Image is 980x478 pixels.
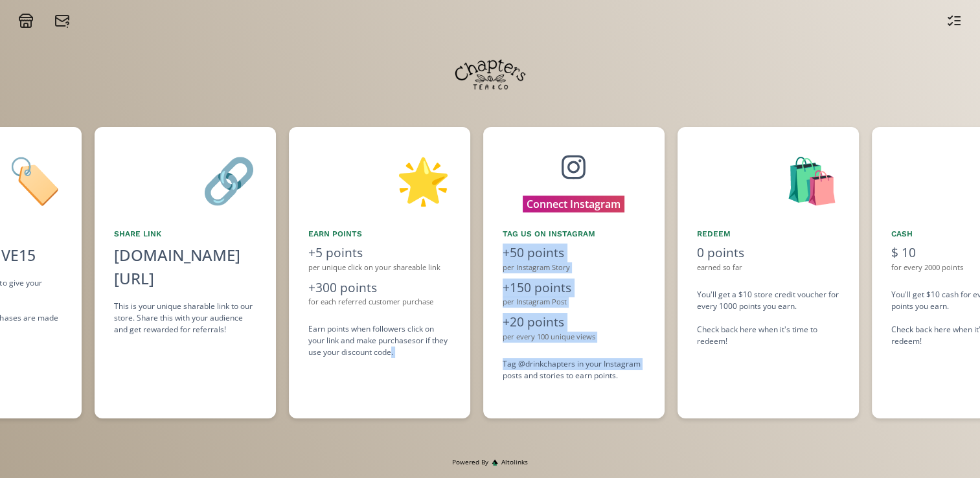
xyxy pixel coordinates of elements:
div: 🛍️ [697,146,839,212]
div: Earn points [308,228,451,240]
div: 0 points [697,244,839,262]
div: Redeem [697,228,839,240]
div: +50 points [503,244,645,262]
div: [DOMAIN_NAME][URL] [114,244,256,290]
div: Share Link [114,228,256,240]
div: per Instagram Post [503,297,645,308]
div: Tag @drinkchapters in your Instagram posts and stories to earn points. [503,358,645,381]
div: per unique click on your shareable link [308,262,451,273]
div: +20 points [503,313,645,332]
div: +5 points [308,244,451,262]
span: Altolinks [501,457,528,467]
div: per every 100 unique views [503,332,645,343]
div: 🌟 [308,146,451,212]
div: This is your unique sharable link to our store. Share this with your audience and get rewarded fo... [114,301,256,336]
div: for each referred customer purchase [308,297,451,308]
div: earned so far [697,262,839,273]
div: You'll get a $10 store credit voucher for every 1000 points you earn. Check back here when it's t... [697,289,839,347]
div: +150 points [503,279,645,297]
span: Powered By [452,457,488,467]
img: favicon-32x32.png [492,459,498,466]
div: Earn points when followers click on your link and make purchases or if they use your discount code . [308,323,451,358]
button: Connect Instagram [523,196,624,212]
div: Tag us on Instagram [503,228,645,240]
div: per Instagram Story [503,262,645,273]
div: 🔗 [114,146,256,212]
div: +300 points [308,279,451,297]
img: f9R4t3NEChck [455,39,526,110]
